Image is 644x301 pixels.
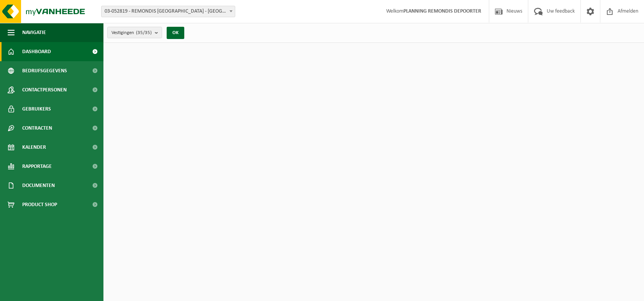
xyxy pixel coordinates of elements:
[22,157,52,176] span: Rapportage
[167,27,184,39] button: OK
[101,6,235,17] span: 03-052819 - REMONDIS WEST-VLAANDEREN - OOSTENDE
[22,138,46,157] span: Kalender
[22,176,55,195] span: Documenten
[22,119,52,138] span: Contracten
[22,195,57,214] span: Product Shop
[22,61,67,80] span: Bedrijfsgegevens
[107,27,162,38] button: Vestigingen(35/35)
[136,30,152,35] count: (35/35)
[403,8,481,14] strong: PLANNING REMONDIS DEPOORTER
[111,27,152,39] span: Vestigingen
[22,99,51,119] span: Gebruikers
[22,23,46,42] span: Navigatie
[102,6,235,17] span: 03-052819 - REMONDIS WEST-VLAANDEREN - OOSTENDE
[22,42,51,61] span: Dashboard
[22,80,67,99] span: Contactpersonen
